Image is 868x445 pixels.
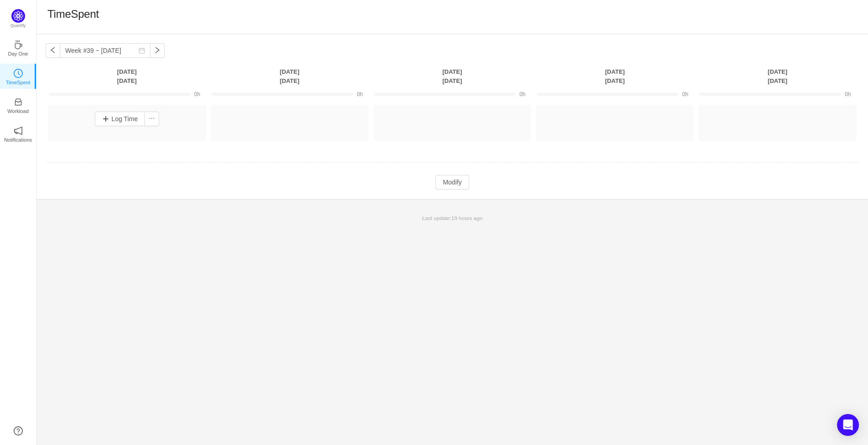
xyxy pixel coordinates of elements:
span: 0h [682,91,688,97]
p: TimeSpent [6,78,31,87]
i: icon: clock-circle [14,69,23,78]
p: Day One [8,50,28,58]
button: icon: right [150,43,165,58]
button: icon: ellipsis [145,112,159,126]
a: icon: notificationNotifications [14,129,23,138]
p: Quantify [10,23,26,29]
div: Open Intercom Messenger [837,414,859,436]
i: icon: notification [14,126,23,135]
span: 0h [194,91,200,97]
input: Select a week [60,43,150,58]
i: icon: calendar [139,47,145,54]
th: [DATE] [DATE] [371,67,534,86]
img: Quantify [11,9,25,23]
i: icon: coffee [14,40,23,49]
span: 0h [845,91,851,97]
th: [DATE] [DATE] [533,67,696,86]
p: Notifications [4,136,32,144]
span: 19 hours ago [451,215,482,221]
span: Last update: [422,215,482,221]
a: icon: inboxWorkload [14,100,23,109]
button: Modify [435,175,469,189]
i: icon: inbox [14,97,23,107]
a: icon: question-circle [14,426,23,435]
button: icon: left [46,43,60,58]
span: 0h [357,91,363,97]
th: [DATE] [DATE] [696,67,859,86]
th: [DATE] [DATE] [208,67,371,86]
button: Log Time [95,112,145,126]
p: Workload [7,107,29,115]
th: [DATE] [DATE] [46,67,208,86]
a: icon: clock-circleTimeSpent [14,72,23,81]
span: 0h [519,91,525,97]
a: icon: coffeeDay One [14,43,23,52]
h1: TimeSpent [47,7,99,21]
